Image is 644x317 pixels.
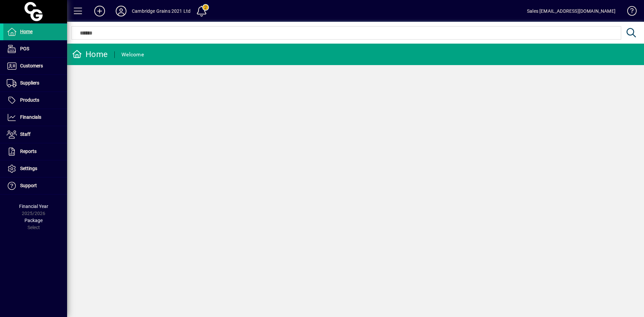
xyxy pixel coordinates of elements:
a: Settings [3,160,67,177]
span: Products [20,97,39,103]
button: Profile [110,5,132,17]
span: Staff [20,131,31,137]
button: Add [89,5,110,17]
div: Cambridge Grains 2021 Ltd [132,6,191,16]
span: Reports [20,149,37,154]
a: Products [3,92,67,109]
a: Customers [3,58,67,74]
a: Support [3,177,67,194]
div: Home [72,49,108,60]
a: Staff [3,126,67,143]
span: Support [20,183,37,188]
span: Customers [20,63,43,68]
a: Financials [3,109,67,126]
span: Financials [20,114,41,120]
a: Knowledge Base [622,1,636,23]
a: Suppliers [3,75,67,92]
span: Settings [20,166,37,171]
div: Welcome [121,49,144,60]
a: Reports [3,143,67,160]
span: POS [20,46,29,51]
span: Suppliers [20,80,39,86]
div: Sales [EMAIL_ADDRESS][DOMAIN_NAME] [527,6,615,16]
span: Package [24,218,43,223]
span: Financial Year [19,204,48,209]
span: Home [20,29,33,34]
a: POS [3,41,67,57]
